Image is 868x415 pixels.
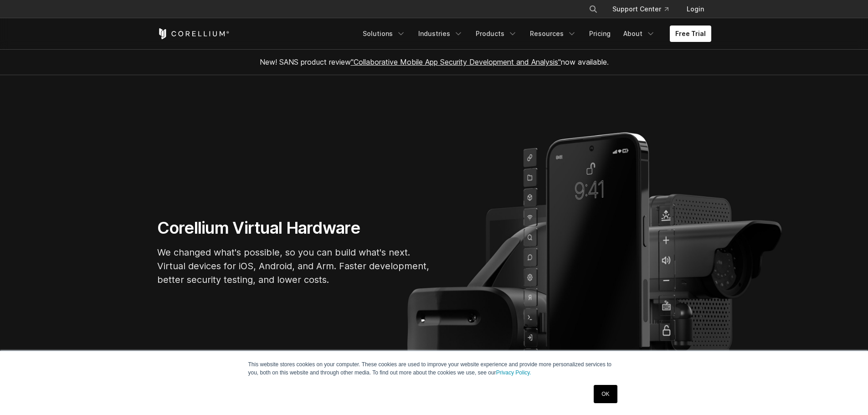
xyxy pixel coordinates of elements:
a: "Collaborative Mobile App Security Development and Analysis" [351,57,561,67]
a: Login [679,1,711,17]
p: We changed what's possible, so you can build what's next. Virtual devices for iOS, Android, and A... [157,246,431,287]
a: Free Trial [670,26,711,42]
button: Search [585,1,601,17]
a: Solutions [357,26,411,42]
div: Navigation Menu [357,26,711,42]
a: Industries [413,26,468,42]
a: Corellium Home [157,28,230,39]
a: Support Center [605,1,676,17]
a: Products [470,26,523,42]
a: Resources [524,26,582,42]
h1: Corellium Virtual Hardware [157,218,431,238]
p: This website stores cookies on your computer. These cookies are used to improve your website expe... [248,360,620,377]
a: Privacy Policy. [496,369,531,376]
div: Navigation Menu [578,1,711,17]
a: About [618,26,661,42]
a: OK [594,385,617,403]
span: New! SANS product review now available. [260,57,609,67]
a: Pricing [584,26,616,42]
